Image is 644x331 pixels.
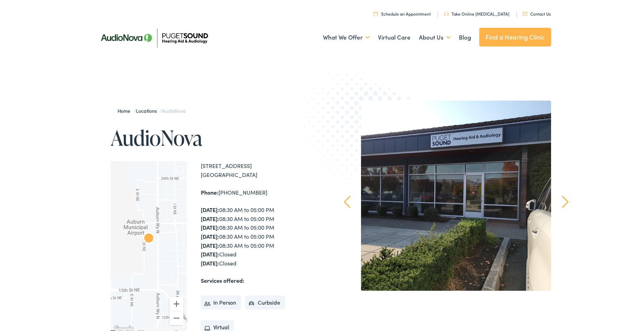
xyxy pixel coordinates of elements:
[419,25,450,50] a: About Us
[201,296,241,309] li: In Person
[446,296,466,317] a: 3
[201,259,219,267] strong: [DATE]:
[162,107,186,114] span: AudioNova
[136,107,160,114] a: Locations
[201,188,322,197] div: [PHONE_NUMBER]
[201,215,219,222] strong: [DATE]:
[523,11,551,17] a: Contact Us
[201,277,244,284] strong: Services offered:
[118,107,134,114] a: Home
[444,11,509,17] a: Take Online [MEDICAL_DATA]
[562,196,568,208] a: Next
[201,250,219,258] strong: [DATE]:
[479,28,551,46] a: Find a Hearing Clinic
[201,232,219,240] strong: [DATE]:
[344,196,350,208] a: Prev
[140,231,157,247] div: AudioNova
[170,297,183,311] button: Zoom in
[418,296,439,317] a: 2
[201,161,322,179] div: [STREET_ADDRESS] [GEOGRAPHIC_DATA]
[444,12,449,16] img: utility icon
[245,296,285,309] li: Curbside
[390,296,411,317] a: 1
[201,205,322,268] div: 08:30 AM to 05:00 PM 08:30 AM to 05:00 PM 08:30 AM to 05:00 PM 08:30 AM to 05:00 PM 08:30 AM to 0...
[378,25,411,50] a: Virtual Care
[459,25,471,50] a: Blog
[523,12,527,16] img: utility icon
[473,296,494,317] a: 4
[201,241,219,249] strong: [DATE]:
[323,25,370,50] a: What We Offer
[373,11,378,16] img: utility icon
[111,126,322,149] h1: AudioNova
[201,188,218,196] strong: Phone:
[501,296,522,317] a: 5
[201,223,219,231] strong: [DATE]:
[170,311,183,325] button: Zoom out
[201,206,219,213] strong: [DATE]:
[373,11,431,17] a: Schedule an Appointment
[118,107,186,114] span: / /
